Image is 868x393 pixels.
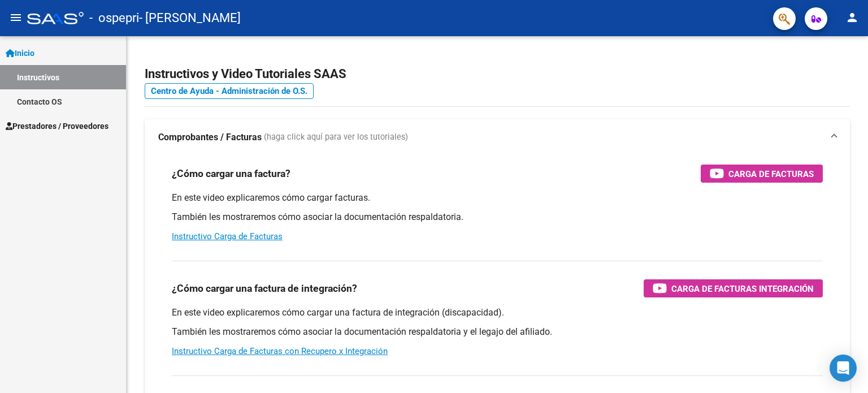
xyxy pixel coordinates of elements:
p: También les mostraremos cómo asociar la documentación respaldatoria. [172,211,823,223]
a: Instructivo Carga de Facturas con Recupero x Integración [172,346,388,356]
h3: ¿Cómo cargar una factura de integración? [172,280,357,296]
span: - ospepri [89,6,139,31]
span: - [PERSON_NAME] [139,6,241,31]
span: Carga de Facturas Integración [671,282,814,296]
span: (haga click aquí para ver los tutoriales) [264,131,408,144]
span: Prestadores / Proveedores [6,120,108,132]
a: Instructivo Carga de Facturas [172,231,283,241]
strong: Comprobantes / Facturas [158,131,262,144]
button: Carga de Facturas [701,165,823,183]
mat-icon: menu [9,11,23,24]
mat-icon: person [845,11,859,24]
button: Carga de Facturas Integración [644,279,823,297]
p: En este video explicaremos cómo cargar facturas. [172,192,823,204]
div: Open Intercom Messenger [830,355,857,382]
mat-expansion-panel-header: Comprobantes / Facturas (haga click aquí para ver los tutoriales) [145,119,850,156]
h2: Instructivos y Video Tutoriales SAAS [145,63,850,85]
span: Inicio [6,47,34,59]
p: También les mostraremos cómo asociar la documentación respaldatoria y el legajo del afiliado. [172,326,823,338]
a: Centro de Ayuda - Administración de O.S. [145,83,314,99]
span: Carga de Facturas [728,167,814,181]
h3: ¿Cómo cargar una factura? [172,166,290,182]
p: En este video explicaremos cómo cargar una factura de integración (discapacidad). [172,306,823,319]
